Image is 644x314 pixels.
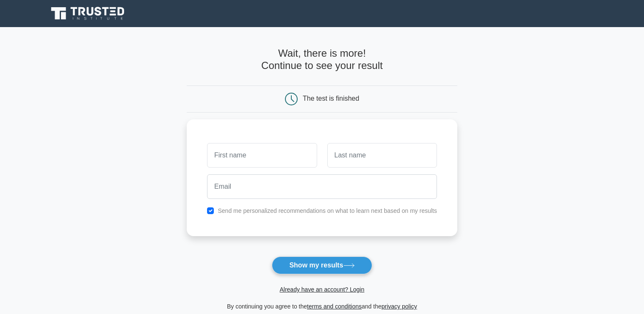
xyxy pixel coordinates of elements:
[207,174,437,199] input: Email
[381,303,417,310] a: privacy policy
[187,47,457,72] h4: Wait, there is more! Continue to see your result
[279,286,364,293] a: Already have an account? Login
[182,301,462,311] div: By continuing you agree to the and the
[207,143,317,168] input: First name
[327,143,437,168] input: Last name
[307,303,362,310] a: terms and conditions
[272,256,372,274] button: Show my results
[218,207,437,214] label: Send me personalized recommendations on what to learn next based on my results
[303,95,359,102] div: The test is finished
